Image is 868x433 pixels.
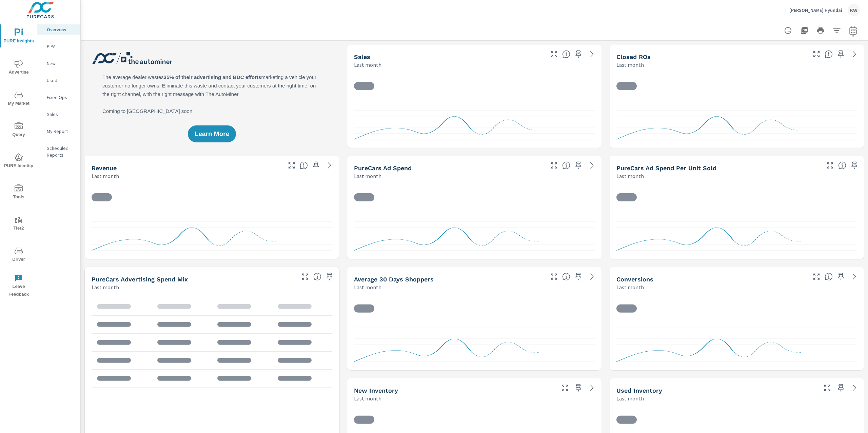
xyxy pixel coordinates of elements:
[286,160,297,171] button: Make Fullscreen
[92,164,117,172] h5: Revenue
[47,145,75,158] p: Scheduled Reports
[354,164,412,172] h5: PureCars Ad Spend
[587,271,597,282] a: See more details in report
[0,20,37,301] div: nav menu
[573,382,584,393] span: Save this to your personalized report
[2,60,35,76] span: Advertise
[92,283,119,291] p: Last month
[2,274,35,298] span: Leave Feedback
[616,172,644,180] p: Last month
[2,216,35,232] span: Tier2
[848,4,860,16] div: KW
[616,387,662,394] h5: Used Inventory
[616,164,716,172] h5: PureCars Ad Spend Per Unit Sold
[616,276,653,283] h5: Conversions
[616,394,644,402] p: Last month
[92,172,119,180] p: Last month
[37,92,80,102] div: Fixed Ops
[835,382,846,393] span: Save this to your personalized report
[354,387,398,394] h5: New Inventory
[830,24,844,37] button: Apply Filters
[573,271,584,282] span: Save this to your personalized report
[37,143,80,160] div: Scheduled Reports
[811,49,822,60] button: Make Fullscreen
[354,61,381,69] p: Last month
[354,283,381,291] p: Last month
[822,382,833,393] button: Make Fullscreen
[849,160,860,171] span: Save this to your personalized report
[849,382,860,393] a: See more details in report
[47,26,75,33] p: Overview
[324,271,335,282] span: Save this to your personalized report
[573,160,584,171] span: Save this to your personalized report
[549,49,559,60] button: Make Fullscreen
[825,50,833,58] span: Number of Repair Orders Closed by the selected dealership group over the selected time range. [So...
[789,7,842,13] p: [PERSON_NAME] Hyundai
[188,125,236,142] button: Learn More
[549,271,559,282] button: Make Fullscreen
[324,160,335,171] a: See more details in report
[797,24,811,37] button: "Export Report to PDF"
[37,58,80,68] div: New
[47,128,75,135] p: My Report
[616,53,651,60] h5: Closed ROs
[814,24,827,37] button: Print Report
[846,24,860,37] button: Select Date Range
[616,283,644,291] p: Last month
[587,160,597,171] a: See more details in report
[559,382,570,393] button: Make Fullscreen
[47,43,75,50] p: PIPA
[37,109,80,119] div: Sales
[849,49,860,60] a: See more details in report
[562,273,570,281] span: A rolling 30 day total of daily Shoppers on the dealership website, averaged over the selected da...
[47,60,75,67] p: New
[47,77,75,84] p: Used
[2,153,35,170] span: PURE Identity
[311,160,321,171] span: Save this to your personalized report
[37,24,80,35] div: Overview
[37,75,80,85] div: Used
[587,382,597,393] a: See more details in report
[2,122,35,139] span: Query
[825,160,835,171] button: Make Fullscreen
[37,41,80,52] div: PIPA
[2,28,35,45] span: PURE Insights
[811,271,822,282] button: Make Fullscreen
[616,61,644,69] p: Last month
[300,271,311,282] button: Make Fullscreen
[838,161,846,170] span: Average cost of advertising per each vehicle sold at the dealer over the selected date range. The...
[354,276,434,283] h5: Average 30 Days Shoppers
[47,111,75,118] p: Sales
[2,247,35,263] span: Driver
[195,131,229,137] span: Learn More
[2,91,35,107] span: My Market
[313,273,321,281] span: This table looks at how you compare to the amount of budget you spend per channel as opposed to y...
[92,276,188,283] h5: PureCars Advertising Spend Mix
[354,172,381,180] p: Last month
[47,94,75,101] p: Fixed Ops
[849,271,860,282] a: See more details in report
[835,271,846,282] span: Save this to your personalized report
[825,273,833,281] span: The number of dealer-specified goals completed by a visitor. [Source: This data is provided by th...
[300,161,308,170] span: Total sales revenue over the selected date range. [Source: This data is sourced from the dealer’s...
[562,161,570,170] span: Total cost of media for all PureCars channels for the selected dealership group over the selected...
[549,160,559,171] button: Make Fullscreen
[354,53,370,60] h5: Sales
[2,184,35,201] span: Tools
[835,49,846,60] span: Save this to your personalized report
[354,394,381,402] p: Last month
[37,126,80,136] div: My Report
[587,49,597,60] a: See more details in report
[562,50,570,58] span: Number of vehicles sold by the dealership over the selected date range. [Source: This data is sou...
[573,49,584,60] span: Save this to your personalized report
